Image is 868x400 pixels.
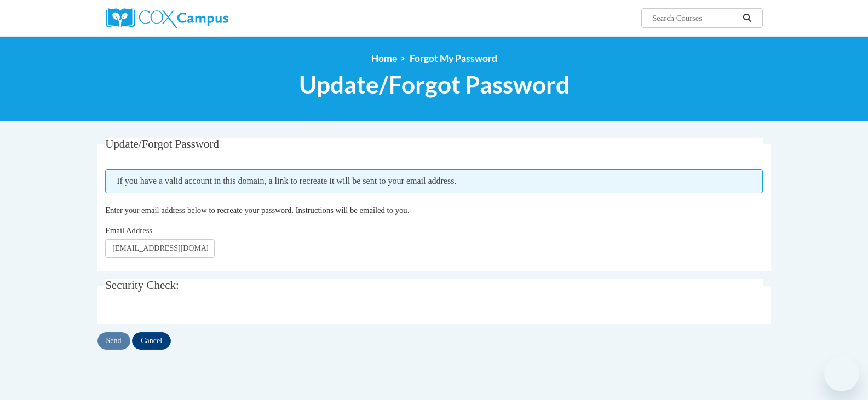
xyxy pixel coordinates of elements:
[410,53,497,64] span: Forgot My Password
[105,137,219,150] span: Update/Forgot Password
[371,53,397,64] a: Home
[106,8,314,28] a: Cox Campus
[651,11,739,25] input: Search Courses
[105,206,409,215] span: Enter your email address below to recreate your password. Instructions will be emailed to you.
[299,70,570,99] span: Update/Forgot Password
[824,356,859,391] iframe: Button to launch messaging window
[739,11,755,25] button: Search
[132,332,171,350] input: Cancel
[105,169,763,193] span: If you have a valid account in this domain, a link to recreate it will be sent to your email addr...
[105,226,152,235] span: Email Address
[105,279,179,292] span: Security Check:
[105,239,215,258] input: Email
[106,8,228,28] img: Cox Campus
